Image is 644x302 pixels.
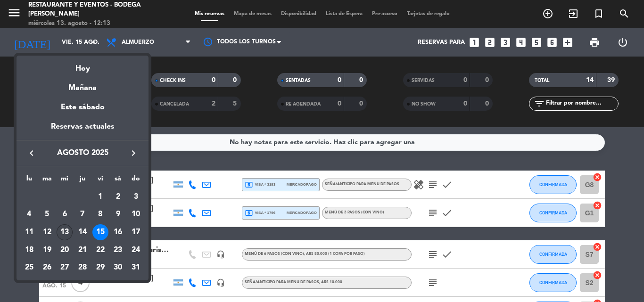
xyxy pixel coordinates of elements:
[38,173,56,188] th: martes
[110,224,126,240] div: 16
[56,223,74,241] td: 13 de agosto de 2025
[127,241,145,259] td: 24 de agosto de 2025
[127,173,145,188] th: domingo
[110,242,126,258] div: 23
[74,206,91,224] td: 7 de agosto de 2025
[26,147,37,159] i: keyboard_arrow_left
[74,242,91,258] div: 21
[128,206,144,222] div: 10
[128,242,144,258] div: 24
[56,259,74,277] td: 27 de agosto de 2025
[17,75,149,94] div: Mañana
[91,188,109,206] td: 1 de agosto de 2025
[20,188,91,206] td: AGO.
[128,189,144,205] div: 3
[92,242,108,258] div: 22
[128,260,144,276] div: 31
[127,188,145,206] td: 3 de agosto de 2025
[91,241,109,259] td: 22 de agosto de 2025
[21,260,37,276] div: 25
[74,223,91,241] td: 14 de agosto de 2025
[39,242,55,258] div: 19
[109,223,127,241] td: 16 de agosto de 2025
[20,241,38,259] td: 18 de agosto de 2025
[109,241,127,259] td: 23 de agosto de 2025
[23,147,40,159] button: keyboard_arrow_left
[91,223,109,241] td: 15 de agosto de 2025
[110,206,126,222] div: 9
[20,223,38,241] td: 11 de agosto de 2025
[74,206,91,222] div: 7
[125,147,142,159] button: keyboard_arrow_right
[128,147,139,159] i: keyboard_arrow_right
[74,173,91,188] th: jueves
[56,241,74,259] td: 20 de agosto de 2025
[38,206,56,224] td: 5 de agosto de 2025
[38,223,56,241] td: 12 de agosto de 2025
[21,242,37,258] div: 18
[39,260,55,276] div: 26
[109,206,127,224] td: 9 de agosto de 2025
[56,206,74,224] td: 6 de agosto de 2025
[17,56,149,75] div: Hoy
[17,94,149,121] div: Este sábado
[57,260,73,276] div: 27
[127,206,145,224] td: 10 de agosto de 2025
[92,189,108,205] div: 1
[17,121,149,140] div: Reservas actuales
[91,173,109,188] th: viernes
[127,223,145,241] td: 17 de agosto de 2025
[92,206,108,222] div: 8
[20,259,38,277] td: 25 de agosto de 2025
[57,224,73,240] div: 13
[40,147,125,159] span: agosto 2025
[39,206,55,222] div: 5
[38,241,56,259] td: 19 de agosto de 2025
[74,259,91,277] td: 28 de agosto de 2025
[74,224,91,240] div: 14
[74,241,91,259] td: 21 de agosto de 2025
[109,259,127,277] td: 30 de agosto de 2025
[91,206,109,224] td: 8 de agosto de 2025
[20,173,38,188] th: lunes
[38,259,56,277] td: 26 de agosto de 2025
[57,242,73,258] div: 20
[110,189,126,205] div: 2
[39,224,55,240] div: 12
[109,173,127,188] th: sábado
[128,224,144,240] div: 17
[21,206,37,222] div: 4
[56,173,74,188] th: miércoles
[110,260,126,276] div: 30
[21,224,37,240] div: 11
[92,260,108,276] div: 29
[57,206,73,222] div: 6
[109,188,127,206] td: 2 de agosto de 2025
[74,260,91,276] div: 28
[91,259,109,277] td: 29 de agosto de 2025
[92,224,108,240] div: 15
[20,206,38,224] td: 4 de agosto de 2025
[127,259,145,277] td: 31 de agosto de 2025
